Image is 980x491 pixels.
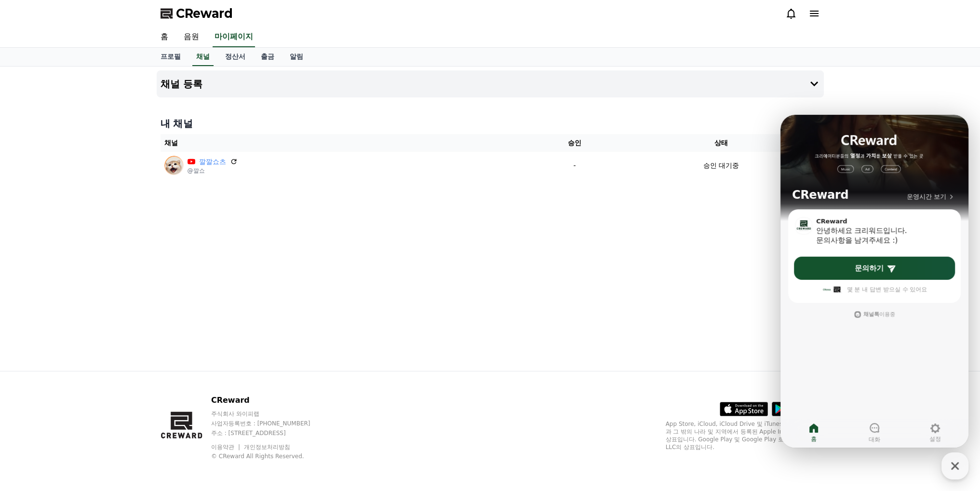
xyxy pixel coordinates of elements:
[622,134,819,152] th: 상태
[211,444,242,450] a: 이용약관
[244,444,290,450] a: 개인정보처리방침
[176,6,233,21] span: CReward
[703,161,739,171] p: 승인 대기중
[780,115,968,448] iframe: Channel chat
[161,134,527,152] th: 채널
[253,48,282,66] a: 출금
[666,420,820,451] p: App Store, iCloud, iCloud Drive 및 iTunes Store는 미국과 그 밖의 나라 및 지역에서 등록된 Apple Inc.의 서비스 상표입니다. Goo...
[161,6,233,21] a: CReward
[213,27,255,47] a: 마이페이지
[153,48,188,66] a: 프로필
[211,420,329,427] p: 사업자등록번호 : [PHONE_NUMBER]
[176,27,207,47] a: 음원
[211,452,329,460] p: © CReward All Rights Reserved.
[164,156,184,175] img: 깔깔쇼츠
[211,410,329,418] p: 주식회사 와이피랩
[217,48,253,66] a: 정산서
[282,48,311,66] a: 알림
[161,79,202,89] h4: 채널 등록
[161,117,820,130] h4: 내 채널
[211,429,329,437] p: 주소 : [STREET_ADDRESS]
[526,134,622,152] th: 승인
[530,161,618,171] p: -
[211,395,329,406] p: CReward
[188,167,238,175] p: @깔쇼
[157,70,824,97] button: 채널 등록
[153,27,176,47] a: 홈
[199,157,226,167] a: 깔깔쇼츠
[192,48,214,66] a: 채널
